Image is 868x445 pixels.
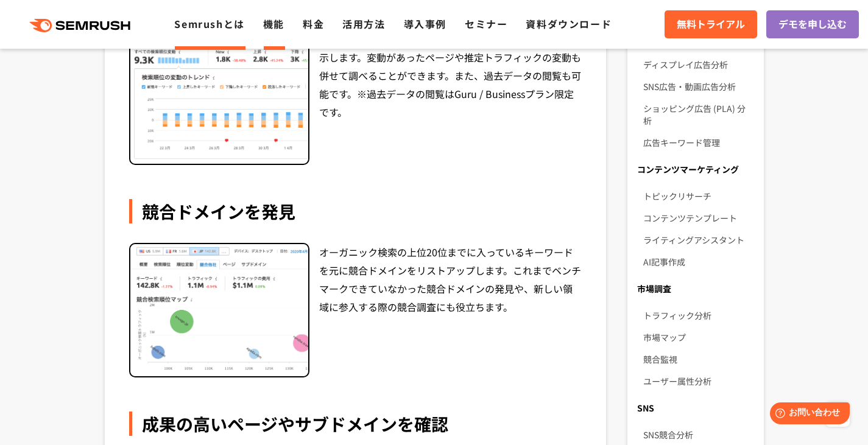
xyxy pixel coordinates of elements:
a: 資料ダウンロード [526,16,612,31]
div: SNS [627,397,763,419]
span: デモを申し込む [778,16,847,32]
a: 導入事例 [404,16,446,31]
div: 競合ドメインを発見 [129,199,582,223]
div: 成果の高いページやサブドメインを確認 [129,412,582,436]
a: ショッピング広告 (PLA) 分析 [643,97,753,131]
a: 市場マップ [643,326,753,348]
a: 機能 [263,16,284,31]
a: 無料トライアル [665,10,757,38]
img: オーガニック検索分析 順位変動 [130,31,308,164]
a: ディスプレイ広告分析 [643,54,753,75]
a: トピックリサーチ [643,185,753,207]
iframe: Help widget launcher [760,398,855,432]
a: Semrushとは [174,16,244,31]
div: コンテンツマーケティング [627,158,763,180]
a: トラフィック分析 [643,304,753,326]
a: SNS広告・動画広告分析 [643,75,753,97]
a: デモを申し込む [766,10,859,38]
a: ユーザー属性分析 [643,370,753,392]
img: オーガニック検索分析 競合発見 [130,244,308,377]
a: 料金 [303,16,324,31]
a: ライティングアシスタント [643,229,753,251]
a: セミナー [465,16,507,31]
div: 調べているサイトに対して順位変動があったキーワードを表示します。変動があったページや推定トラフィックの変動も併せて調べることができます。また、過去データの閲覧も可能です。※過去データの閲覧はGu... [319,30,582,165]
a: 活用方法 [342,16,385,31]
div: 市場調査 [627,278,763,300]
a: 競合監視 [643,348,753,370]
a: コンテンツテンプレート [643,207,753,229]
a: 広告キーワード管理 [643,131,753,153]
a: AI記事作成 [643,251,753,273]
span: 無料トライアル [677,16,745,32]
div: オーガニック検索の上位20位までに入っているキーワードを元に競合ドメインをリストアップします。これまでベンチマークできていなかった競合ドメインの発見や、新しい領域に参入する際の競合調査にも役立ちます。 [319,243,582,378]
